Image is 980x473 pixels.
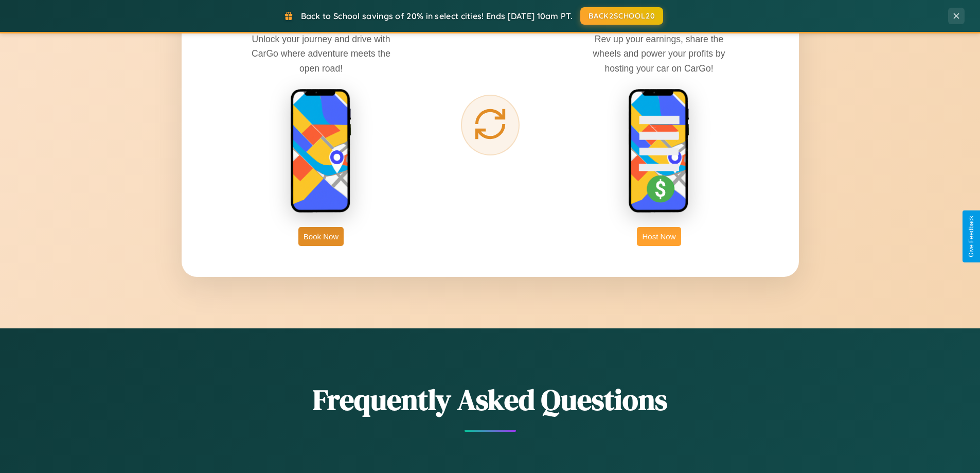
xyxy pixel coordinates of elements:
img: host phone [628,89,690,214]
h2: Frequently Asked Questions [182,380,799,419]
button: Book Now [298,227,344,246]
button: Host Now [637,227,681,246]
div: Give Feedback [968,216,975,257]
span: Back to School savings of 20% in select cities! Ends [DATE] 10am PT. [301,11,573,21]
button: BACK2SCHOOL20 [580,7,663,25]
img: rent phone [290,89,352,214]
p: Unlock your journey and drive with CarGo where adventure meets the open road! [244,32,398,75]
p: Rev up your earnings, share the wheels and power your profits by hosting your car on CarGo! [582,32,736,75]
